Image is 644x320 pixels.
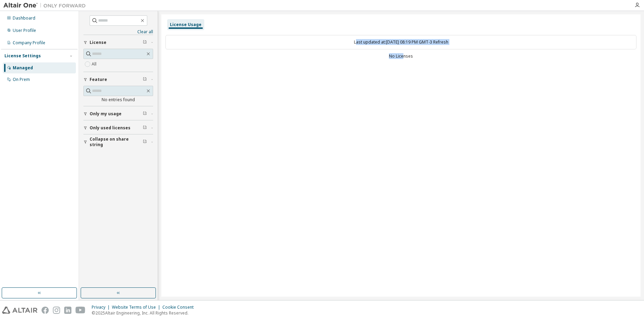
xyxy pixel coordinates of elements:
label: All [92,60,98,68]
button: Only my usage [83,106,153,121]
button: Only used licenses [83,120,153,135]
div: No Licenses [165,54,636,59]
div: Privacy [92,305,112,310]
img: instagram.svg [53,307,60,314]
img: Altair One [3,2,89,9]
span: Clear filter [143,111,147,117]
a: Refresh [433,39,448,45]
span: Clear filter [143,125,147,131]
span: Clear filter [143,40,147,45]
img: facebook.svg [42,307,49,314]
div: On Prem [13,77,30,82]
div: License Usage [170,22,202,27]
img: linkedin.svg [64,307,71,314]
span: License [90,40,106,45]
div: Last updated at: [DATE] 08:19 PM GMT-3 [165,35,636,49]
img: youtube.svg [76,307,85,314]
div: Managed [13,65,33,71]
div: No entries found [83,97,153,103]
div: Website Terms of Use [112,305,162,310]
span: Clear filter [143,139,147,145]
div: License Settings [4,53,41,59]
p: © 2025 Altair Engineering, Inc. All Rights Reserved. [92,310,198,316]
span: Clear filter [143,77,147,82]
a: Clear all [83,29,153,35]
img: altair_logo.svg [2,307,37,314]
span: Only my usage [90,111,122,117]
div: Dashboard [13,15,35,21]
div: Cookie Consent [162,305,198,310]
span: Only used licenses [90,125,130,131]
button: License [83,35,153,50]
span: Feature [90,77,107,82]
button: Collapse on share string [83,134,153,150]
div: Company Profile [13,40,45,46]
button: Feature [83,72,153,87]
span: Collapse on share string [90,137,143,147]
div: User Profile [13,28,36,33]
